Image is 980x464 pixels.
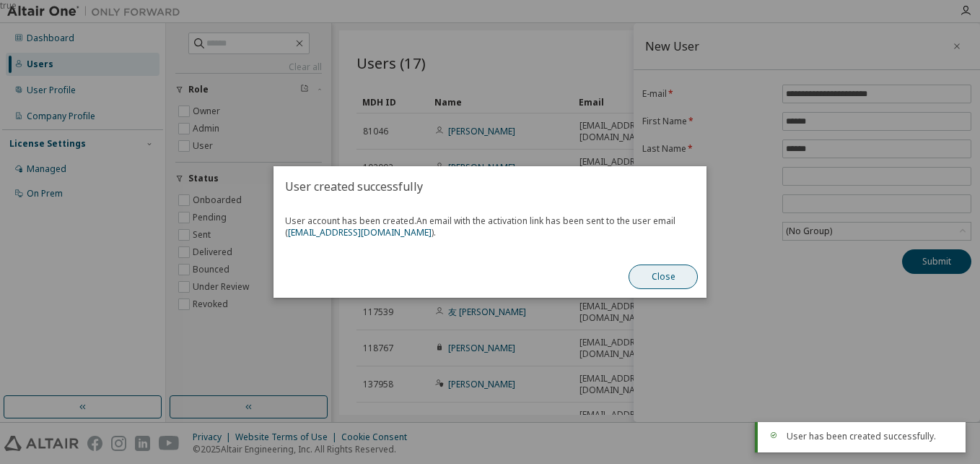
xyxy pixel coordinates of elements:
[274,166,706,207] h2: User created successfully
[285,215,675,239] span: An email with the activation link has been sent to the user email ( ).
[285,215,695,239] span: User account has been created.
[629,265,698,289] button: Close
[288,226,432,239] a: [EMAIL_ADDRESS][DOMAIN_NAME]
[787,431,954,442] div: User has been created successfully.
